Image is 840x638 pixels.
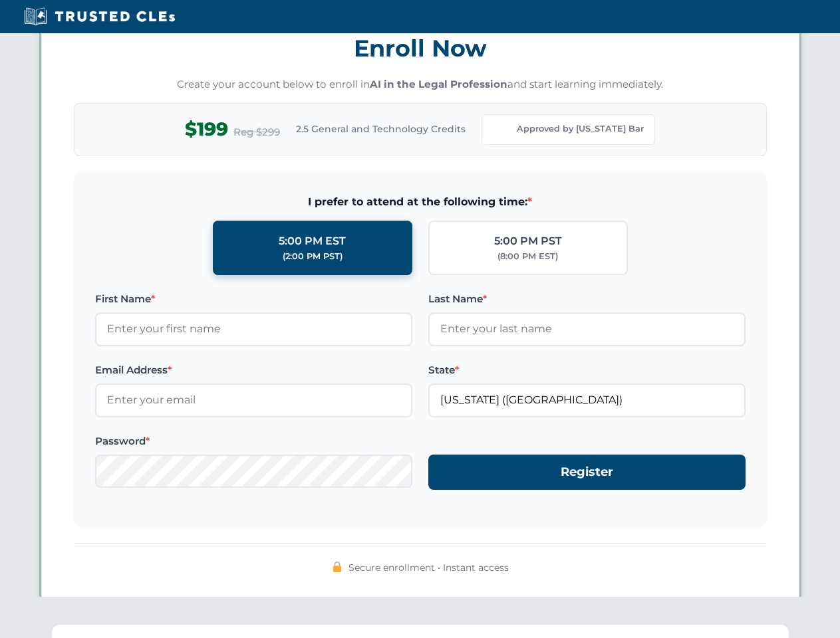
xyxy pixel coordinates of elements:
[95,291,412,307] label: First Name
[428,312,746,346] input: Enter your last name
[370,78,507,90] strong: AI in the Legal Profession
[497,250,558,263] div: (8:00 PM EST)
[74,27,767,69] h3: Enroll Now
[349,560,509,575] span: Secure enrollment • Instant access
[428,383,746,417] input: Florida (FL)
[517,122,644,136] span: Approved by [US_STATE] Bar
[95,193,746,211] span: I prefer to attend at the following time:
[428,455,746,490] button: Register
[95,433,412,449] label: Password
[279,233,346,250] div: 5:00 PM EST
[95,312,412,346] input: Enter your first name
[95,383,412,417] input: Enter your email
[493,120,511,139] img: Florida Bar
[74,77,767,92] p: Create your account below to enroll in and start learning immediately.
[428,362,746,378] label: State
[296,122,466,136] span: 2.5 General and Technology Credits
[233,124,280,140] span: Reg $299
[283,250,343,263] div: (2:00 PM PST)
[185,114,228,144] span: $199
[494,233,562,250] div: 5:00 PM PST
[428,291,746,307] label: Last Name
[20,7,179,27] img: Trusted CLEs
[332,562,343,572] img: 🔒
[95,362,412,378] label: Email Address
